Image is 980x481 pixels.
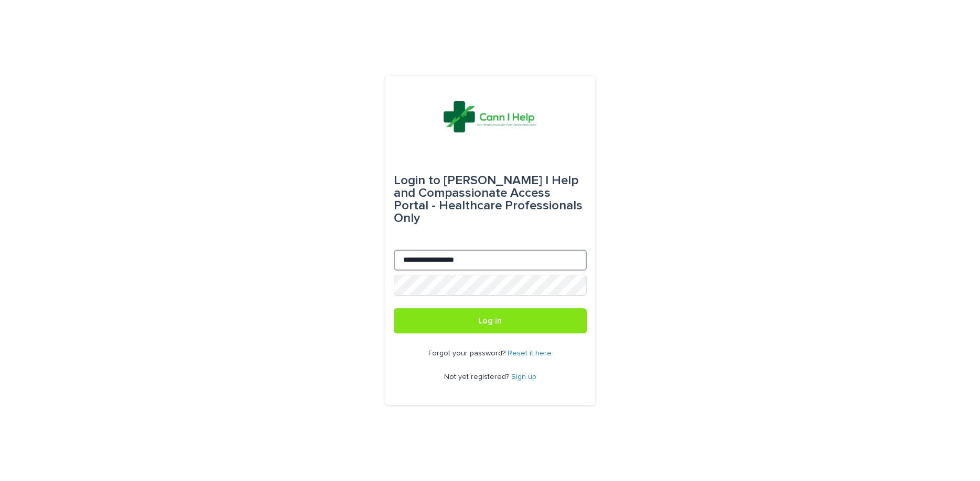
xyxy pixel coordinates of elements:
[511,373,536,381] a: Sign up
[478,317,502,325] span: Log in
[394,166,587,233] div: [PERSON_NAME] I Help and Compassionate Access Portal - Healthcare Professionals Only
[444,373,511,381] span: Not yet registered?
[428,350,508,357] span: Forgot your password?
[394,308,587,333] button: Log in
[394,174,440,187] span: Login to
[444,101,537,132] img: NGs7C0ncQoKrSZ8wjDw4
[508,350,552,357] a: Reset it here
